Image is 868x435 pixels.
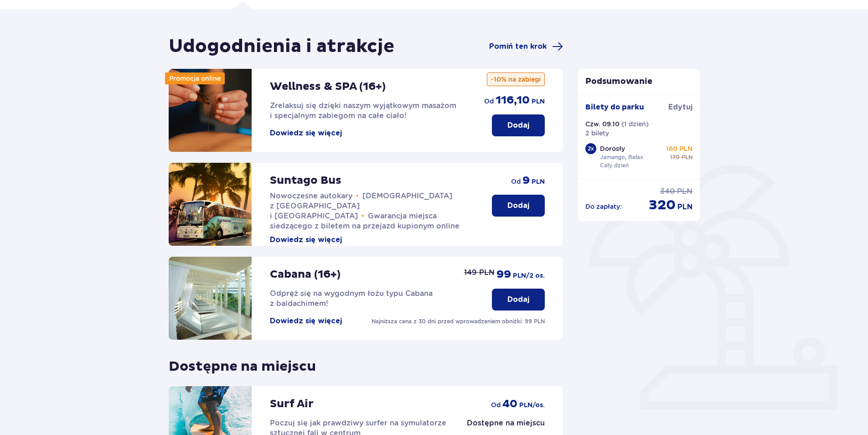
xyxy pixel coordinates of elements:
button: Dodaj [492,114,545,136]
a: Pomiń ten krok [489,41,563,52]
span: 9 [522,174,530,187]
span: [DEMOGRAPHIC_DATA] z [GEOGRAPHIC_DATA] i [GEOGRAPHIC_DATA] [270,192,452,220]
p: Dorosły [600,144,625,153]
p: Najniższa cena z 30 dni przed wprowadzeniem obniżki: 99 PLN [372,317,545,326]
span: Edytuj [668,102,692,112]
span: PLN [677,202,692,212]
span: Odpręż się na wygodnym łożu typu Cabana z baldachimem! [270,289,433,308]
p: Cały dzień [600,161,629,170]
p: 149 PLN [464,268,495,278]
p: Podsumowanie [578,76,700,87]
span: od [511,177,521,186]
p: Do zapłaty : [585,202,622,211]
p: Czw. 09.10 [585,119,620,129]
button: Dowiedz się więcej [270,128,342,138]
p: Suntago Bus [270,174,341,187]
span: • [356,192,359,201]
p: Dodaj [507,120,529,130]
span: 320 [649,197,676,214]
span: Nowoczesne autokary [270,192,352,200]
p: Dostępne na miejscu [169,351,316,375]
span: od [484,97,494,106]
span: Zrelaksuj się dzięki naszym wyjątkowym masażom i specjalnym zabiegom na całe ciało! [270,101,456,120]
span: PLN /os. [519,401,545,410]
h1: Udogodnienia i atrakcje [169,35,394,58]
p: 160 PLN [666,144,692,153]
span: 40 [502,397,517,411]
span: 99 [496,268,511,281]
button: Dowiedz się więcej [270,316,342,326]
p: 2 bilety [585,129,609,138]
span: 340 [660,186,675,197]
p: Dodaj [507,295,529,305]
p: Surf Air [270,397,314,411]
span: PLN [682,153,692,161]
img: attraction [169,257,252,340]
span: PLN [532,97,545,106]
p: Dostępne na miejscu [467,418,545,428]
p: Wellness & SPA (16+) [270,80,386,93]
span: 170 [670,153,680,161]
p: Bilety do parku [585,102,644,112]
p: -10% na zabiegi [487,72,545,86]
img: attraction [169,69,252,152]
img: attraction [169,163,252,246]
button: Dodaj [492,195,545,217]
p: Jamango, Relax [600,153,643,161]
span: od [491,400,501,409]
p: Cabana (16+) [270,268,341,281]
button: Dowiedz się więcej [270,235,342,245]
span: • [362,212,364,221]
span: Pomiń ten krok [489,41,547,52]
span: 116,10 [496,93,530,107]
span: PLN /2 os. [513,271,545,280]
span: PLN [532,177,545,186]
button: Dodaj [492,289,545,311]
p: ( 1 dzień ) [621,119,649,129]
div: Promocja online [165,72,225,84]
span: PLN [677,186,692,197]
div: 2 x [585,143,596,154]
p: Dodaj [507,201,529,211]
